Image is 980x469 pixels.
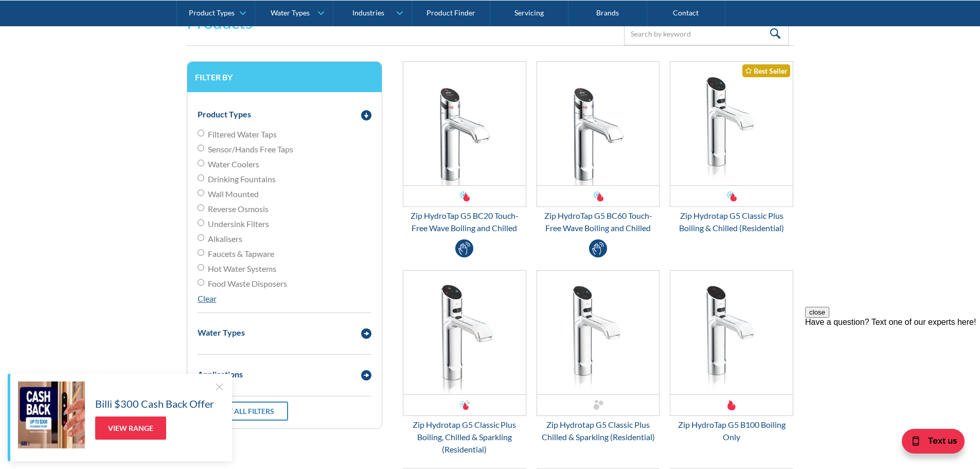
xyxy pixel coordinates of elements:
span: Alkalisers [208,233,242,245]
span: Hot Water Systems [208,263,276,275]
div: Applications [198,368,243,380]
img: Zip HydroTap G5 BC60 Touch-Free Wave Boiling and Chilled [537,62,660,185]
img: Zip Hydrotap G5 Classic Plus Chilled & Sparkling (Residential) [537,271,660,394]
span: Filtered Water Taps [208,128,277,141]
div: Product Types [189,8,235,17]
input: Search by keyword [624,22,789,45]
div: Zip HydroTap G5 BC60 Touch-Free Wave Boiling and Chilled [537,210,660,234]
a: Zip HydroTap G5 BC60 Touch-Free Wave Boiling and ChilledZip HydroTap G5 BC60 Touch-Free Wave Boil... [537,61,660,234]
div: Water Types [271,8,310,17]
input: Alkalisers [198,234,204,241]
div: Zip Hydrotap G5 Classic Plus Boiling, Chilled & Sparkling (Residential) [403,419,526,456]
span: Faucets & Tapware [208,248,274,260]
img: Zip HydroTap G5 B100 Boiling Only [670,271,793,394]
div: Product Types [198,108,251,120]
input: Reverse Osmosis [198,204,204,211]
span: Reverse Osmosis [208,203,269,215]
input: Food Waste Disposers [198,279,204,286]
div: Water Types [198,326,245,339]
span: Water Coolers [208,158,259,170]
div: Industries [352,8,384,17]
input: Faucets & Tapware [198,249,204,256]
iframe: podium webchat widget prompt [805,307,980,430]
div: Zip Hydrotap G5 Classic Plus Chilled & Sparkling (Residential) [537,419,660,443]
h3: Filter by [195,72,374,82]
a: Zip Hydrotap G5 Classic Plus Boiling, Chilled & Sparkling (Residential)Zip Hydrotap G5 Classic Pl... [403,270,526,456]
a: Zip HydroTap G5 BC20 Touch-Free Wave Boiling and ChilledZip HydroTap G5 BC20 Touch-Free Wave Boil... [403,61,526,234]
div: Best Seller [742,64,790,77]
input: Wall Mounted [198,189,204,196]
div: Zip HydroTap G5 B100 Boiling Only [670,419,793,443]
img: Billi $300 Cash Back Offer [18,381,85,448]
input: Hot Water Systems [198,264,204,271]
a: Zip HydroTap G5 B100 Boiling OnlyZip HydroTap G5 B100 Boiling Only [670,270,793,443]
img: Zip Hydrotap G5 Classic Plus Boiling, Chilled & Sparkling (Residential) [403,271,526,394]
a: Clear [198,293,217,303]
iframe: podium webchat widget bubble [877,418,980,469]
input: Water Coolers [198,160,204,166]
span: Food Waste Disposers [208,277,287,290]
a: Zip Hydrotap G5 Classic Plus Boiling & Chilled (Residential)Best SellerZip Hydrotap G5 Classic Pl... [670,61,793,234]
div: Zip Hydrotap G5 Classic Plus Boiling & Chilled (Residential) [670,210,793,234]
img: Zip Hydrotap G5 Classic Plus Boiling & Chilled (Residential) [670,62,793,185]
input: Undersink Filters [198,219,204,226]
a: Zip Hydrotap G5 Classic Plus Chilled & Sparkling (Residential)Zip Hydrotap G5 Classic Plus Chille... [537,270,660,443]
span: Wall Mounted [208,188,259,200]
a: View Range [95,416,166,440]
span: Sensor/Hands Free Taps [208,143,293,155]
span: Drinking Fountains [208,173,276,185]
img: Zip HydroTap G5 BC20 Touch-Free Wave Boiling and Chilled [403,62,526,185]
input: Filtered Water Taps [198,130,204,136]
div: Zip HydroTap G5 BC20 Touch-Free Wave Boiling and Chilled [403,210,526,234]
a: Reset all filters [198,402,288,421]
span: Undersink Filters [208,218,269,230]
input: Sensor/Hands Free Taps [198,145,204,151]
h5: Billi $300 Cash Back Offer [95,396,214,411]
input: Drinking Fountains [198,175,204,181]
